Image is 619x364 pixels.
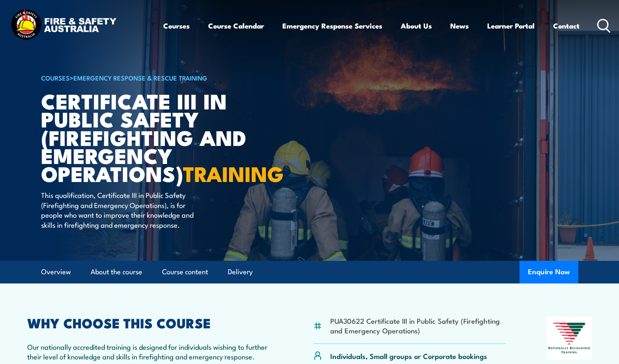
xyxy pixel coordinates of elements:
[547,317,592,359] img: Nationally Recognised Training logo.
[208,15,264,37] a: Course Calendar
[487,15,535,37] a: Learner Portal
[41,91,248,182] h1: Certificate III in Public Safety (Firefighting and Emergency Operations)
[450,15,469,37] a: News
[41,73,248,83] h6: >
[163,15,190,37] a: Courses
[162,261,208,283] a: Course content
[228,261,253,283] a: Delivery
[73,73,207,82] a: Emergency Response & Rescue Training
[41,261,71,283] a: Overview
[330,316,506,335] li: PUA30622 Certificate III in Public Safety (Firefighting and Emergency Operations)
[41,190,194,229] p: This qualification, Certificate III in Public Safety (Firefighting and Emergency Operations), is ...
[27,317,272,328] h2: WHY CHOOSE THIS COURSE
[41,73,70,82] a: COURSES
[520,261,578,283] button: Enquire Now
[401,15,432,37] a: About Us
[282,15,382,37] a: Emergency Response Services
[553,15,580,37] a: Contact
[330,351,487,361] p: Individuals, Small groups or Corporate bookings
[183,157,284,189] strong: TRAINING
[91,261,142,283] a: About the course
